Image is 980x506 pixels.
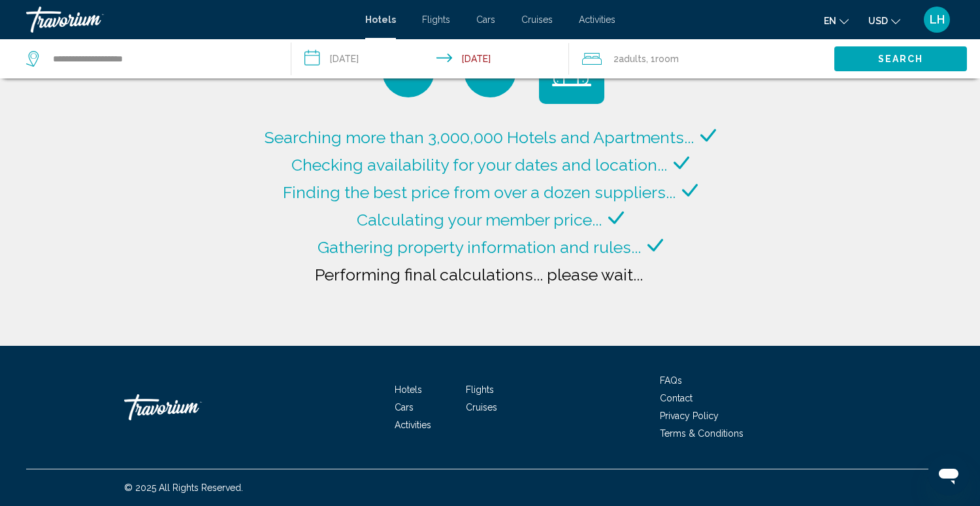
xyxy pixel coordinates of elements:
[466,402,497,413] a: Cruises
[868,16,888,26] span: USD
[265,127,694,147] span: Searching more than 3,000,000 Hotels and Apartments...
[422,14,450,25] a: Flights
[357,210,602,229] span: Calculating your member price...
[395,384,422,395] a: Hotels
[619,54,646,64] span: Adults
[395,420,431,430] a: Activities
[824,11,849,30] button: Change language
[646,50,679,68] span: , 1
[318,237,641,257] span: Gathering property information and rules...
[579,14,615,25] a: Activities
[928,454,970,496] iframe: Button to launch messaging window
[660,428,743,439] a: Terms & Conditions
[466,384,494,395] a: Flights
[521,14,553,25] a: Cruises
[613,50,646,68] span: 2
[365,14,396,25] a: Hotels
[834,46,967,71] button: Search
[824,16,836,26] span: en
[660,411,719,421] a: Privacy Policy
[660,393,693,403] a: Contact
[315,265,643,284] span: Performing final calculations... please wait...
[26,7,352,33] a: Travorium
[660,375,682,386] a: FAQs
[920,6,954,33] button: User Menu
[291,155,667,175] span: Checking availability for your dates and location...
[124,388,255,427] a: Travorium
[655,54,679,64] span: Room
[930,13,945,26] span: LH
[868,11,900,30] button: Change currency
[283,182,676,202] span: Finding the best price from over a dozen suppliers...
[878,54,924,65] span: Search
[124,482,243,493] span: © 2025 All Rights Reserved.
[291,39,570,78] button: Check-in date: Sep 15, 2025 Check-out date: Sep 22, 2025
[569,39,834,78] button: Travelers: 2 adults, 0 children
[476,14,495,25] a: Cars
[395,402,414,413] a: Cars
